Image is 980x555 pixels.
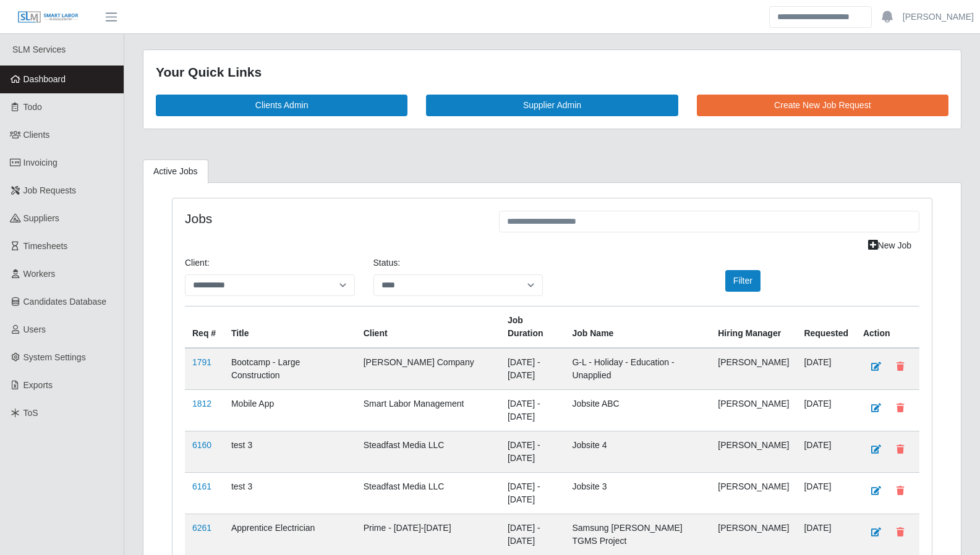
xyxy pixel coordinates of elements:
[500,306,565,348] th: Job Duration
[500,472,565,514] td: [DATE] - [DATE]
[17,11,79,24] img: SLM Logo
[710,472,796,514] td: [PERSON_NAME]
[710,431,796,472] td: [PERSON_NAME]
[192,523,211,533] a: 6261
[710,348,796,390] td: [PERSON_NAME]
[224,348,356,390] td: Bootcamp - Large Construction
[23,158,58,167] span: Invoicing
[356,389,500,431] td: Smart Labor Management
[769,6,872,28] input: Search
[23,269,56,279] span: Workers
[23,297,107,307] span: Candidates Database
[796,514,856,555] td: [DATE]
[192,440,211,450] a: 6160
[23,102,42,112] span: Todo
[356,514,500,555] td: Prime - [DATE]-[DATE]
[356,472,500,514] td: Steadfast Media LLC
[23,74,66,84] span: Dashboard
[697,95,948,116] a: Create New Job Request
[426,95,678,116] a: Supplier Admin
[23,213,59,223] span: Suppliers
[23,241,68,251] span: Timesheets
[796,348,856,390] td: [DATE]
[224,431,356,472] td: test 3
[500,514,565,555] td: [DATE] - [DATE]
[23,130,50,140] span: Clients
[356,431,500,472] td: Steadfast Media LLC
[903,11,974,23] a: [PERSON_NAME]
[725,270,761,292] button: Filter
[710,514,796,555] td: [PERSON_NAME]
[373,256,401,269] label: Status:
[565,431,710,472] td: Jobsite 4
[565,472,710,514] td: Jobsite 3
[796,472,856,514] td: [DATE]
[710,389,796,431] td: [PERSON_NAME]
[356,306,500,348] th: Client
[565,389,710,431] td: Jobsite ABC
[565,306,710,348] th: Job Name
[23,408,38,418] span: ToS
[23,352,86,362] span: System Settings
[156,95,407,116] a: Clients Admin
[143,159,208,184] a: Active Jobs
[12,44,66,54] span: SLM Services
[500,431,565,472] td: [DATE] - [DATE]
[500,389,565,431] td: [DATE] - [DATE]
[185,306,224,348] th: Req #
[856,306,919,348] th: Action
[796,431,856,472] td: [DATE]
[192,399,211,409] a: 1812
[796,306,856,348] th: Requested
[224,514,356,555] td: Apprentice Electrician
[192,357,211,367] a: 1791
[356,348,500,390] td: [PERSON_NAME] Company
[224,306,356,348] th: Title
[565,514,710,555] td: Samsung [PERSON_NAME] TGMS Project
[224,389,356,431] td: Mobile App
[23,185,77,195] span: Job Requests
[185,211,480,226] h4: Jobs
[796,389,856,431] td: [DATE]
[23,380,53,390] span: Exports
[710,306,796,348] th: Hiring Manager
[192,481,211,491] a: 6161
[185,256,210,269] label: Client:
[860,235,919,256] a: New Job
[224,472,356,514] td: test 3
[156,62,948,82] div: Your Quick Links
[500,348,565,390] td: [DATE] - [DATE]
[23,324,46,334] span: Users
[565,348,710,390] td: G-L - Holiday - Education - Unapplied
